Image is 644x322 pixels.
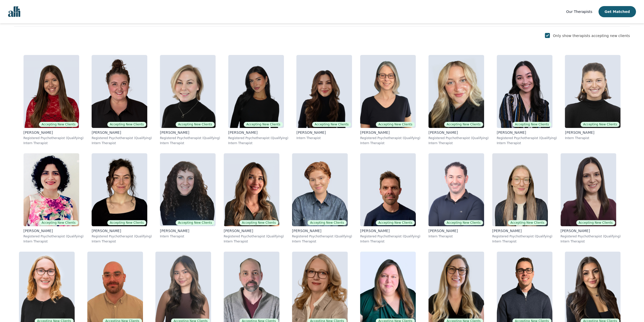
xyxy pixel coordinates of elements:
[376,220,415,225] span: Accepting New Clients
[492,239,552,243] p: Intern Therapist
[24,55,79,128] img: Alisha_Levine
[497,136,557,140] p: Registered Psychotherapist (Qualifying)
[19,51,88,149] a: Alisha_LevineAccepting New Clients[PERSON_NAME]Registered Psychotherapist (Qualifying)Intern Ther...
[598,6,636,17] button: Get Matched
[428,55,484,128] img: Vanessa_Morcone
[224,153,279,226] img: Natalia_Simachkevitch
[228,55,284,128] img: Alyssa_Tweedie
[88,149,156,248] a: Chloe_IvesAccepting New Clients[PERSON_NAME]Registered Psychotherapist (Qualifying)Intern Therapist
[292,239,352,243] p: Intern Therapist
[228,141,288,145] p: Intern Therapist
[360,153,416,226] img: Todd_Schiedel
[512,122,551,127] span: Accepting New Clients
[424,149,488,248] a: Christopher_HillierAccepting New Clients[PERSON_NAME]Intern Therapist
[360,130,420,135] p: [PERSON_NAME]
[428,228,484,233] p: [PERSON_NAME]
[560,153,616,226] img: Lorena_Krasnai Caprar
[160,153,216,226] img: Shira_Blake
[560,234,621,238] p: Registered Psychotherapist (Qualifying)
[24,153,79,226] img: Ghazaleh_Bozorg
[560,228,621,233] p: [PERSON_NAME]
[160,228,216,233] p: [PERSON_NAME]
[444,122,483,127] span: Accepting New Clients
[92,136,152,140] p: Registered Psychotherapist (Qualifying)
[553,34,630,38] label: Only show therapists accepting new clients
[39,122,78,127] span: Accepting New Clients
[492,228,552,233] p: [PERSON_NAME]
[560,239,621,243] p: Intern Therapist
[356,149,424,248] a: Todd_SchiedelAccepting New Clients[PERSON_NAME]Registered Psychotherapist (Qualifying)Intern Ther...
[39,220,78,225] span: Accepting New Clients
[92,239,152,243] p: Intern Therapist
[160,136,220,140] p: Registered Psychotherapist (Qualifying)
[561,51,625,149] a: Abby_TaitAccepting New Clients[PERSON_NAME]Intern Therapist
[288,149,356,248] a: Capri_Contreras-De BlasisAccepting New Clients[PERSON_NAME]Registered Psychotherapist (Qualifying...
[24,141,84,145] p: Intern Therapist
[497,130,557,135] p: [PERSON_NAME]
[307,220,346,225] span: Accepting New Clients
[92,228,152,233] p: [PERSON_NAME]
[508,220,547,225] span: Accepting New Clients
[296,130,352,135] p: [PERSON_NAME]
[493,51,561,149] a: Angela_FedoroukAccepting New Clients[PERSON_NAME]Registered Psychotherapist (Qualifying)Intern Th...
[360,228,420,233] p: [PERSON_NAME]
[428,153,484,226] img: Christopher_Hillier
[24,234,84,238] p: Registered Psychotherapist (Qualifying)
[556,149,625,248] a: Lorena_Krasnai CaprarAccepting New Clients[PERSON_NAME]Registered Psychotherapist (Qualifying)Int...
[156,51,224,149] a: Jocelyn_CrawfordAccepting New Clients[PERSON_NAME]Registered Psychotherapist (Qualifying)Intern T...
[88,51,156,149] a: Janelle_RushtonAccepting New Clients[PERSON_NAME]Registered Psychotherapist (Qualifying)Intern Th...
[224,239,284,243] p: Intern Therapist
[92,130,152,135] p: [PERSON_NAME]
[292,153,348,226] img: Capri_Contreras-De Blasis
[160,234,216,238] p: Intern Therapist
[360,141,420,145] p: Intern Therapist
[160,55,216,128] img: Jocelyn_Crawford
[244,122,283,127] span: Accepting New Clients
[92,153,147,226] img: Chloe_Ives
[497,55,552,128] img: Angela_Fedorouk
[566,9,592,15] a: Our Therapists
[228,136,288,140] p: Registered Psychotherapist (Qualifying)
[580,122,619,127] span: Accepting New Clients
[24,130,84,135] p: [PERSON_NAME]
[92,55,147,128] img: Janelle_Rushton
[8,6,20,17] img: alli logo
[224,228,284,233] p: [PERSON_NAME]
[497,141,557,145] p: Intern Therapist
[224,234,284,238] p: Registered Psychotherapist (Qualifying)
[92,234,152,238] p: Registered Psychotherapist (Qualifying)
[492,153,548,226] img: Holly_Gunn
[24,228,84,233] p: [PERSON_NAME]
[24,136,84,140] p: Registered Psychotherapist (Qualifying)
[156,149,220,248] a: Shira_BlakeAccepting New Clients[PERSON_NAME]Intern Therapist
[176,122,215,127] span: Accepting New Clients
[444,220,483,225] span: Accepting New Clients
[160,141,220,145] p: Intern Therapist
[360,136,420,140] p: Registered Psychotherapist (Qualifying)
[492,234,552,238] p: Registered Psychotherapist (Qualifying)
[239,220,278,225] span: Accepting New Clients
[220,149,288,248] a: Natalia_SimachkevitchAccepting New Clients[PERSON_NAME]Registered Psychotherapist (Qualifying)Int...
[565,130,620,135] p: [PERSON_NAME]
[224,51,293,149] a: Alyssa_TweedieAccepting New Clients[PERSON_NAME]Registered Psychotherapist (Qualifying)Intern The...
[428,130,489,135] p: [PERSON_NAME]
[360,55,416,128] img: Meghan_Dudley
[160,130,220,135] p: [PERSON_NAME]
[228,130,288,135] p: [PERSON_NAME]
[107,220,146,225] span: Accepting New Clients
[92,141,152,145] p: Intern Therapist
[356,51,424,149] a: Meghan_DudleyAccepting New Clients[PERSON_NAME]Registered Psychotherapist (Qualifying)Intern Ther...
[428,234,484,238] p: Intern Therapist
[292,51,356,149] a: Saba_SalemiAccepting New Clients[PERSON_NAME]Intern Therapist
[428,136,489,140] p: Registered Psychotherapist (Qualifying)
[360,234,420,238] p: Registered Psychotherapist (Qualifying)
[376,122,415,127] span: Accepting New Clients
[565,55,620,128] img: Abby_Tait
[424,51,493,149] a: Vanessa_MorconeAccepting New Clients[PERSON_NAME]Registered Psychotherapist (Qualifying)Intern Th...
[566,10,592,14] span: Our Therapists
[176,220,215,225] span: Accepting New Clients
[360,239,420,243] p: Intern Therapist
[19,149,88,248] a: Ghazaleh_BozorgAccepting New Clients[PERSON_NAME]Registered Psychotherapist (Qualifying)Intern Th...
[312,122,351,127] span: Accepting New Clients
